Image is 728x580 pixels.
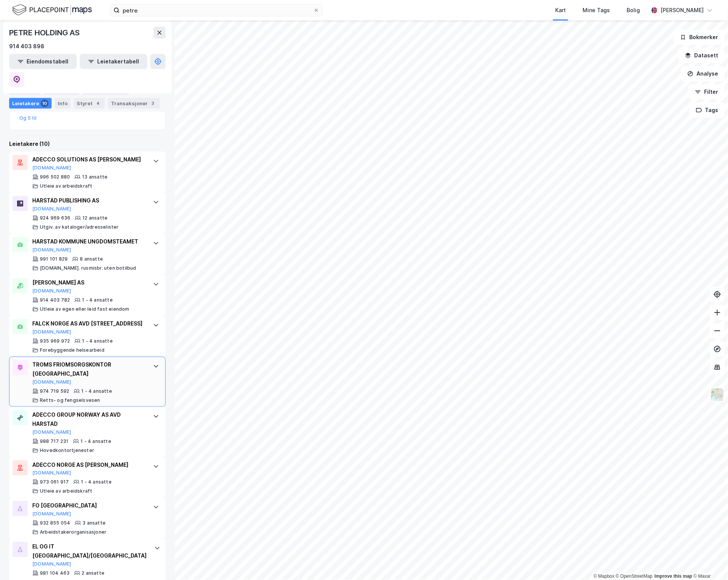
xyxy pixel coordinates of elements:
[81,388,112,394] div: 1 - 4 ansatte
[32,237,145,246] div: HARSTAD KOMMUNE UNGDOMSTEAMET
[32,561,71,567] button: [DOMAIN_NAME]
[82,570,104,576] div: 2 ansatte
[660,6,704,15] div: [PERSON_NAME]
[32,470,71,476] button: [DOMAIN_NAME]
[32,511,71,517] button: [DOMAIN_NAME]
[655,574,692,579] a: Improve this map
[40,520,70,526] div: 932 855 054
[32,410,145,428] div: ADECCO GROUP NORWAY AS AVD HARSTAD
[40,488,92,494] div: Utleie av arbeidskraft
[149,100,157,107] div: 3
[40,297,70,303] div: 914 403 782
[40,265,136,271] div: [DOMAIN_NAME]. rusmisbr. uten botilbud
[40,174,70,180] div: 996 502 880
[80,256,103,262] div: 8 ansatte
[679,48,725,63] button: Datasett
[108,98,160,109] div: Transaksjoner
[82,338,113,344] div: 1 - 4 ansatte
[32,360,145,378] div: TROMS FRIOMSORGSKONTOR [GEOGRAPHIC_DATA]
[583,6,610,15] div: Mine Tags
[40,306,129,312] div: Utleie av egen eller leid fast eiendom
[40,397,100,403] div: Retts- og fengselsvesen
[681,66,725,81] button: Analyse
[710,387,725,402] img: Z
[9,42,44,51] div: 914 403 898
[40,224,119,230] div: Utgiv. av kataloger/adresselister
[32,278,145,287] div: [PERSON_NAME] AS
[40,215,70,221] div: 924 969 636
[40,256,68,262] div: 991 101 829
[41,100,49,107] div: 10
[80,54,147,69] button: Leietakertabell
[81,438,111,444] div: 1 - 4 ansatte
[32,155,145,164] div: ADECCO SOLUTIONS AS [PERSON_NAME]
[82,297,113,303] div: 1 - 4 ansatte
[40,438,68,444] div: 988 717 231
[82,520,106,526] div: 3 ansatte
[19,115,37,121] button: Og 5 til
[32,329,71,335] button: [DOMAIN_NAME]
[9,54,77,69] button: Eiendomstabell
[32,288,71,294] button: [DOMAIN_NAME]
[594,574,614,579] a: Mapbox
[555,6,566,15] div: Kart
[120,5,313,16] input: Søk på adresse, matrikkel, gårdeiere, leietakere eller personer
[690,544,728,580] iframe: Chat Widget
[32,379,71,385] button: [DOMAIN_NAME]
[690,103,725,118] button: Tags
[32,460,145,469] div: ADECCO NORGE AS [PERSON_NAME]
[94,100,102,107] div: 4
[74,98,105,109] div: Styret
[55,98,71,109] div: Info
[32,206,71,212] button: [DOMAIN_NAME]
[82,215,107,221] div: 12 ansatte
[32,501,145,510] div: FO [GEOGRAPHIC_DATA]
[81,479,112,485] div: 1 - 4 ansatte
[40,388,69,394] div: 974 719 592
[12,3,92,17] img: logo.f888ab2527a4732fd821a326f86c7f29.svg
[40,479,69,485] div: 973 061 917
[9,27,81,39] div: PETRE HOLDING AS
[32,429,71,435] button: [DOMAIN_NAME]
[689,84,725,100] button: Filter
[32,542,147,560] div: EL OG IT [GEOGRAPHIC_DATA]/[GEOGRAPHIC_DATA]
[9,98,52,109] div: Leietakere
[40,338,70,344] div: 935 969 972
[9,139,166,149] div: Leietakere (10)
[616,574,653,579] a: OpenStreetMap
[627,6,640,15] div: Bolig
[32,196,145,205] div: HARSTAD PUBLISHING AS
[32,319,145,328] div: FALCK NORGE AS AVD [STREET_ADDRESS]
[40,447,94,454] div: Hovedkontortjenester
[40,347,104,353] div: Forebyggende helsearbeid
[40,570,69,576] div: 981 104 463
[32,247,71,253] button: [DOMAIN_NAME]
[674,30,725,45] button: Bokmerker
[82,174,107,180] div: 13 ansatte
[40,183,92,189] div: Utleie av arbeidskraft
[40,529,106,535] div: Arbeidstakerorganisasjoner
[690,544,728,580] div: Kontrollprogram for chat
[32,165,71,171] button: [DOMAIN_NAME]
